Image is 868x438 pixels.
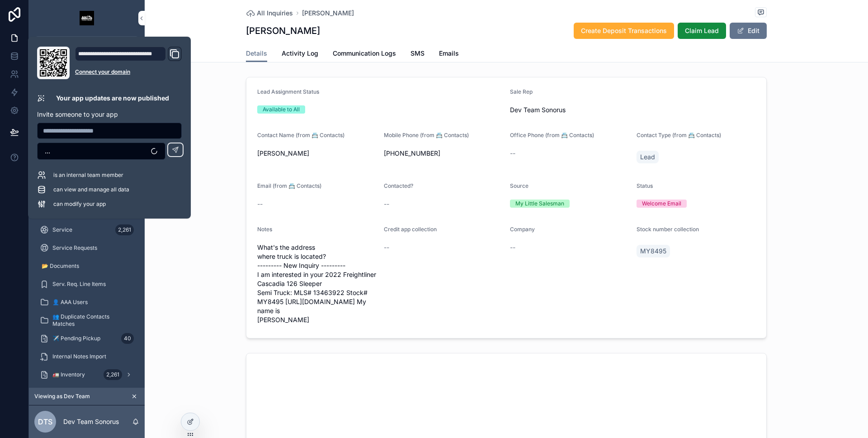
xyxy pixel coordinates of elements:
span: Mobile Phone (from 📇 Contacts) [384,132,469,138]
a: Connect your domain [75,68,182,76]
span: -- [384,200,389,209]
p: Invite someone to your app [37,110,182,119]
span: Company [510,226,535,233]
div: My Little Salesman [515,200,564,208]
span: -- [510,149,515,158]
div: Available to All [263,105,300,114]
span: MY8495 [640,247,666,256]
p: Your app updates are now published [56,94,169,103]
span: Lead Assignment Status [257,88,319,95]
span: Claim Lead [685,26,719,35]
button: Jump to...K [34,36,139,52]
span: Create Deposit Transactions [581,26,667,35]
span: Source [510,182,528,189]
span: can view and manage all data [53,186,129,193]
span: Contact Type (from 📇 Contacts) [637,132,721,138]
span: Viewing as Dev Team [34,393,90,400]
button: Create Deposit Transactions [574,23,674,39]
img: App logo [80,11,94,25]
a: 👤 AAA Users [34,294,139,310]
a: Emails [439,45,459,63]
span: Service [52,226,72,233]
span: Lead [640,152,655,162]
span: [PERSON_NAME] [257,149,377,158]
div: 2,261 [115,224,134,235]
a: All Inquiries [246,9,293,18]
span: Details [246,49,267,58]
p: Dev Team Sonorus [63,417,119,426]
a: Internal Notes Import [34,348,139,365]
span: Dev Team Sonorus [510,105,566,114]
span: 👥 Duplicate Contacts Matches [52,313,130,328]
button: Edit [730,23,767,39]
span: Contacted? [384,182,413,189]
a: SMS [410,45,425,63]
span: 🚛 Inventory [52,371,85,378]
span: All Inquiries [257,9,293,18]
span: ✈️ Pending Pickup [52,335,100,342]
div: scrollable content [29,52,145,388]
span: What's the address where truck is located? --------- New Inquiry --------- I am interested in you... [257,243,377,324]
span: is an internal team member [53,171,123,179]
div: 2,261 [104,369,122,380]
button: Select Button [37,143,165,160]
a: 🚛 Inventory2,261 [34,367,139,383]
span: DTS [38,416,52,427]
span: Activity Log [282,49,318,58]
span: -- [510,243,515,252]
div: Domain and Custom Link [75,47,182,79]
h1: [PERSON_NAME] [246,24,320,37]
span: Internal Notes Import [52,353,106,360]
button: Claim Lead [678,23,726,39]
a: Activity Log [282,45,318,63]
span: can modify your app [53,200,106,208]
span: SMS [410,49,425,58]
span: Emails [439,49,459,58]
div: 40 [121,333,134,344]
span: Status [637,182,653,189]
span: Office Phone (from 📇 Contacts) [510,132,594,138]
a: Service2,261 [34,222,139,238]
span: Email (from 📇 Contacts) [257,182,321,189]
span: Serv. Req. Line Items [52,281,106,288]
span: Service Requests [52,244,97,252]
span: [PHONE_NUMBER] [384,149,503,158]
span: Notes [257,226,272,233]
div: Welcome Email [642,200,681,208]
span: -- [257,200,263,209]
span: Contact Name (from 📇 Contacts) [257,132,344,138]
a: Lead [637,151,659,163]
span: 👤 AAA Users [52,299,88,306]
a: [PERSON_NAME] [302,9,354,18]
span: ... [45,147,50,156]
a: Communication Logs [333,45,396,63]
a: MY8495 [637,245,670,257]
span: Communication Logs [333,49,396,58]
a: 👥 Duplicate Contacts Matches [34,312,139,328]
span: Stock number collection [637,226,699,233]
span: Sale Rep [510,88,533,95]
a: Serv. Req. Line Items [34,276,139,292]
span: 📂 Documents [42,262,79,270]
span: Credit app collection [384,226,437,233]
a: Details [246,45,267,62]
span: -- [384,243,389,252]
a: 📂 Documents [34,258,139,274]
a: Service Requests [34,240,139,256]
a: ✈️ Pending Pickup40 [34,330,139,347]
